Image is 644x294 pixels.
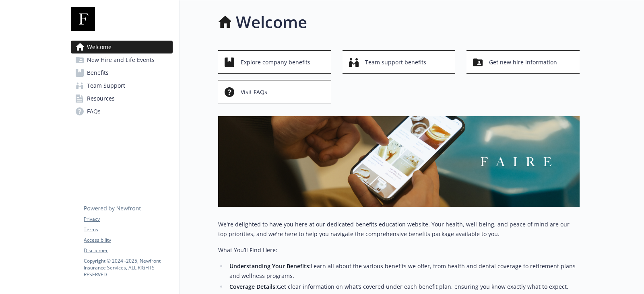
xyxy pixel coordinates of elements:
[71,53,173,66] a: New Hire and Life Events
[87,92,115,105] span: Resources
[71,105,173,118] a: FAQs
[218,80,331,103] button: Visit FAQs
[227,282,580,292] li: Get clear information on what’s covered under each benefit plan, ensuring you know exactly what t...
[229,283,277,290] strong: Coverage Details:
[71,92,173,105] a: Resources
[84,247,172,254] a: Disclaimer
[71,79,173,92] a: Team Support
[87,105,101,118] span: FAQs
[71,66,173,79] a: Benefits
[466,50,580,74] button: Get new hire information
[84,236,172,244] a: Accessibility
[218,116,580,207] img: overview page banner
[87,53,155,66] span: New Hire and Life Events
[218,245,580,255] p: What You’ll Find Here:
[87,41,111,53] span: Welcome
[87,66,109,79] span: Benefits
[489,55,557,70] span: Get new hire information
[71,41,173,53] a: Welcome
[218,50,331,74] button: Explore company benefits
[241,55,310,70] span: Explore company benefits
[236,10,307,34] h1: Welcome
[84,257,172,278] p: Copyright © 2024 - 2025 , Newfront Insurance Services, ALL RIGHTS RESERVED
[343,50,456,74] button: Team support benefits
[241,84,267,100] span: Visit FAQs
[87,79,125,92] span: Team Support
[229,262,311,270] strong: Understanding Your Benefits:
[84,216,172,223] a: Privacy
[218,220,580,239] p: We're delighted to have you here at our dedicated benefits education website. Your health, well-b...
[84,226,172,233] a: Terms
[365,55,426,70] span: Team support benefits
[227,261,580,281] li: Learn all about the various benefits we offer, from health and dental coverage to retirement plan...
